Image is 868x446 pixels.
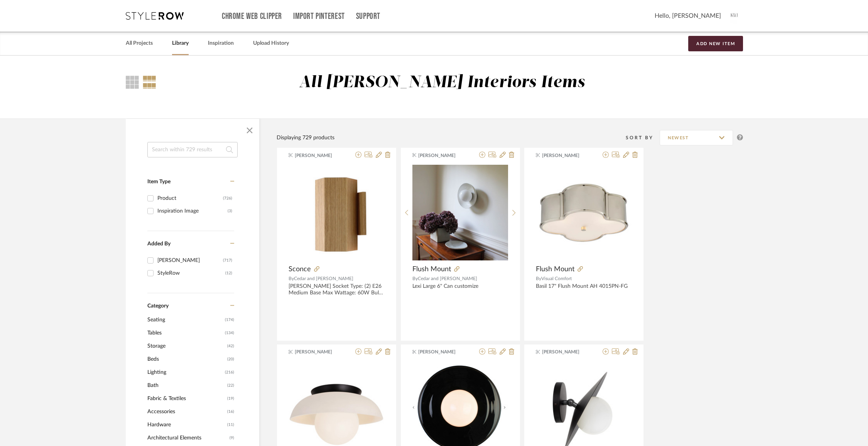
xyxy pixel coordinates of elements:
[542,348,591,355] span: [PERSON_NAME]
[242,123,257,138] button: Close
[157,192,223,204] div: Product
[412,165,508,260] img: Flush Mount
[225,366,234,378] span: (216)
[227,419,234,431] span: (11)
[126,38,153,49] a: All Projects
[147,379,225,392] span: Bath
[227,392,234,405] span: (19)
[172,38,189,49] a: Library
[289,165,385,261] img: Sconce
[536,165,632,261] img: Flush Mount
[147,303,169,309] span: Category
[147,326,223,340] span: Tables
[147,142,238,157] input: Search within 729 results
[418,152,467,159] span: [PERSON_NAME]
[418,348,467,355] span: [PERSON_NAME]
[289,283,385,296] div: [PERSON_NAME] Socket Type: (2) E26 Medium Base Max Wattage: 60W Bulb Type: (2) A15 dimmable LED l...
[208,38,234,49] a: Inspiration
[412,283,508,296] div: Lexi Large 6" Can customize
[299,73,585,93] div: All [PERSON_NAME] Interiors Items
[228,205,232,217] div: (3)
[147,392,225,405] span: Fabric & Textiles
[536,276,541,281] span: By
[157,267,225,279] div: StyleRow
[147,340,225,353] span: Storage
[688,36,743,51] button: Add New Item
[147,313,223,326] span: Seating
[727,8,743,24] img: avatar
[223,254,232,267] div: (717)
[227,405,234,418] span: (16)
[227,340,234,352] span: (42)
[147,418,225,431] span: Hardware
[536,283,632,296] div: Basil 17" Flush Mount AH 4015PN-FG
[293,13,345,20] a: Import Pinterest
[157,205,228,217] div: Inspiration Image
[147,366,223,379] span: Lighting
[222,13,282,20] a: Chrome Web Clipper
[147,353,225,366] span: Beds
[147,179,171,184] span: Item Type
[356,13,380,20] a: Support
[294,276,353,281] span: Cedar and [PERSON_NAME]
[227,379,234,392] span: (22)
[253,38,289,49] a: Upload History
[295,152,343,159] span: [PERSON_NAME]
[225,327,234,339] span: (134)
[227,353,234,365] span: (20)
[626,134,660,142] div: Sort By
[277,133,334,142] div: Displaying 729 products
[147,431,228,444] span: Architectural Elements
[225,314,234,326] span: (174)
[157,254,223,267] div: [PERSON_NAME]
[289,276,294,281] span: By
[541,276,572,281] span: Visual Comfort
[147,405,225,418] span: Accessories
[412,276,418,281] span: By
[225,267,232,279] div: (12)
[223,192,232,204] div: (726)
[289,265,311,274] span: Sconce
[412,265,451,274] span: Flush Mount
[295,348,343,355] span: [PERSON_NAME]
[536,265,574,274] span: Flush Mount
[655,11,721,20] span: Hello, [PERSON_NAME]
[542,152,591,159] span: [PERSON_NAME]
[147,241,171,247] span: Added By
[230,432,234,444] span: (9)
[418,276,477,281] span: Cedar and [PERSON_NAME]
